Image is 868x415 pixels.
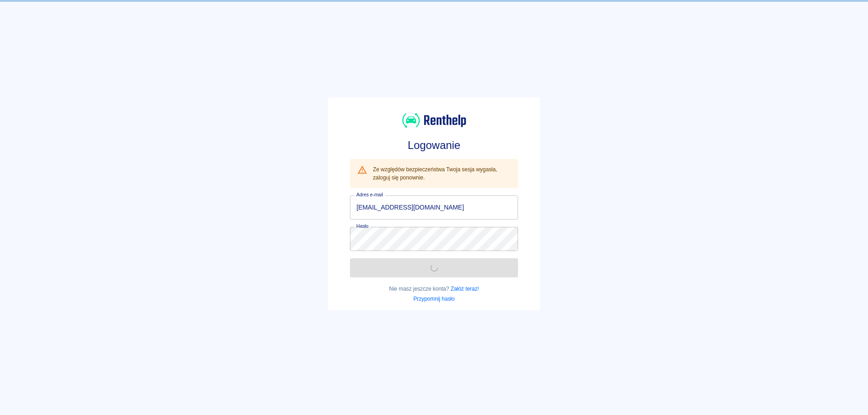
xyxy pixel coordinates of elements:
[350,285,518,293] p: Nie masz jeszcze konta?
[373,162,510,185] div: Ze względów bezpieczeństwa Twoja sesja wygasła, zaloguj się ponownie.
[356,191,383,198] label: Adres e-mail
[356,223,369,230] label: Hasło
[350,139,518,152] h3: Logowanie
[402,112,466,129] img: Renthelp logo
[451,286,479,292] a: Załóż teraz!
[413,296,455,302] a: Przypomnij hasło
